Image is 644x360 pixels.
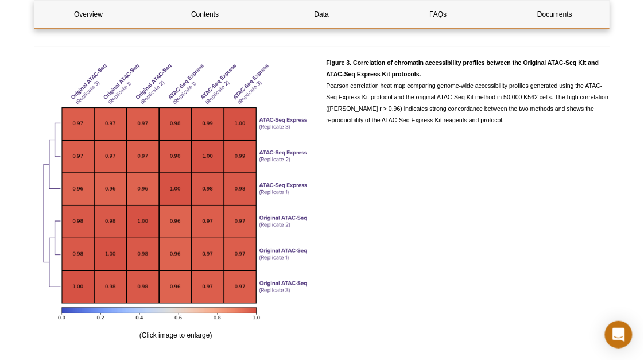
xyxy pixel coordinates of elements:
strong: Figure 3. Correlation of chromatin accessibility profiles between the Original ATAC-Seq Kit and A... [327,59,599,78]
a: FAQs [385,1,492,28]
img: ATAC-Seq Express Correlation Plot Data [34,57,318,326]
a: Contents [151,1,259,28]
font: (Click image to enlarge) [139,331,212,339]
span: Pearson correlation heat map comparing genome-wide accessibility profiles generated using the ATA... [327,59,609,123]
a: Data [267,1,375,28]
a: Documents [501,1,609,28]
a: Overview [34,1,142,28]
div: Open Intercom Messenger [605,321,633,349]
